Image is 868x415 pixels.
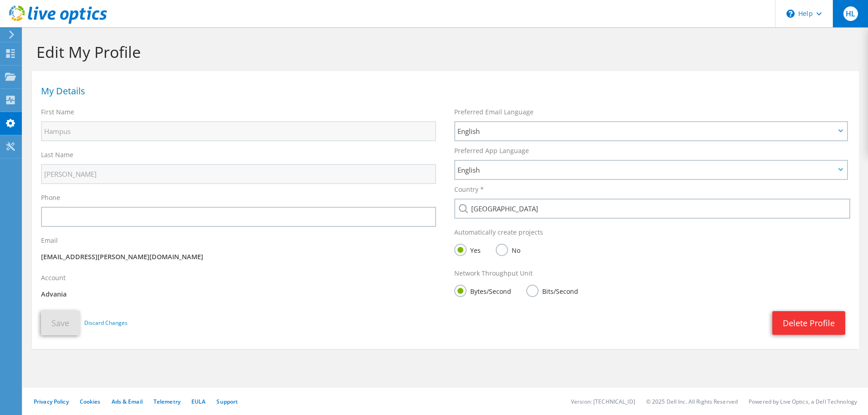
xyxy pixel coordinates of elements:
[191,398,205,405] a: EULA
[571,398,635,405] li: Version: [TECHNICAL_ID]
[454,228,543,237] label: Automatically create projects
[34,398,69,405] a: Privacy Policy
[41,236,58,245] label: Email
[154,398,180,405] a: Telemetry
[41,193,60,202] label: Phone
[41,311,80,335] button: Save
[454,146,529,155] label: Preferred App Language
[526,285,578,296] label: Bits/Second
[80,398,101,405] a: Cookies
[41,273,66,282] label: Account
[41,252,436,262] p: [EMAIL_ADDRESS][PERSON_NAME][DOMAIN_NAME]
[84,318,128,328] a: Discard Changes
[454,269,533,278] label: Network Throughput Unit
[41,87,845,96] h1: My Details
[772,311,845,335] a: Delete Profile
[496,244,520,255] label: No
[454,108,534,117] label: Preferred Email Language
[41,289,436,299] p: Advania
[646,398,738,405] li: © 2025 Dell Inc. All Rights Reserved
[41,108,74,117] label: First Name
[216,398,238,405] a: Support
[843,6,858,21] span: HL
[112,398,143,405] a: Ads & Email
[41,150,73,159] label: Last Name
[454,244,481,255] label: Yes
[749,398,857,405] li: Powered by Live Optics, a Dell Technology
[457,164,835,175] span: English
[454,285,511,296] label: Bytes/Second
[454,185,484,194] label: Country *
[457,126,835,137] span: English
[786,10,795,18] svg: \n
[36,42,850,61] h1: Edit My Profile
